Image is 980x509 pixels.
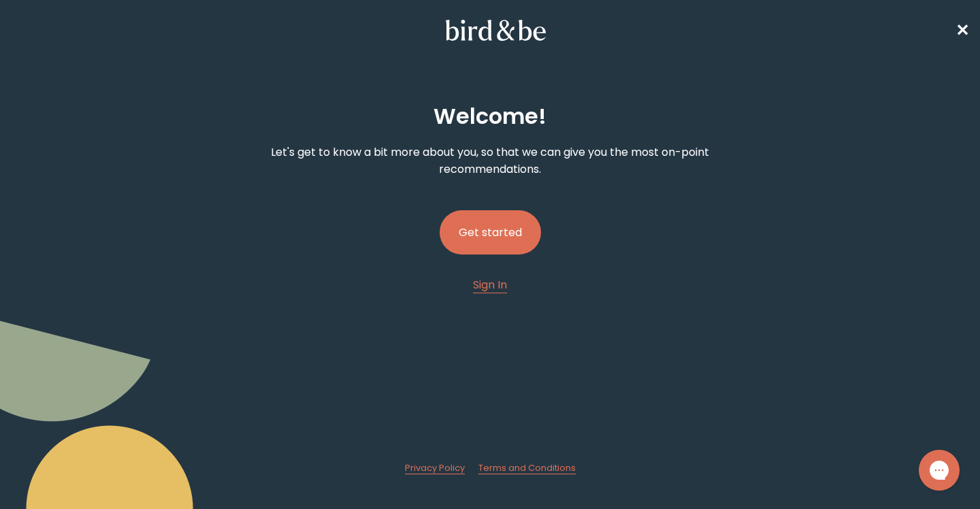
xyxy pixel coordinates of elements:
iframe: Gorgias live chat messenger [912,445,966,495]
a: Terms and Conditions [478,462,576,474]
span: ✕ [955,19,969,42]
a: ✕ [955,18,969,42]
a: Privacy Policy [405,462,465,474]
h2: Welcome ! [434,100,546,133]
a: Sign In [473,276,507,293]
span: Sign In [473,277,507,293]
p: Let's get to know a bit more about you, so that we can give you the most on-point recommendations. [256,144,724,178]
button: Get started [440,210,541,255]
a: Get started [440,188,541,276]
